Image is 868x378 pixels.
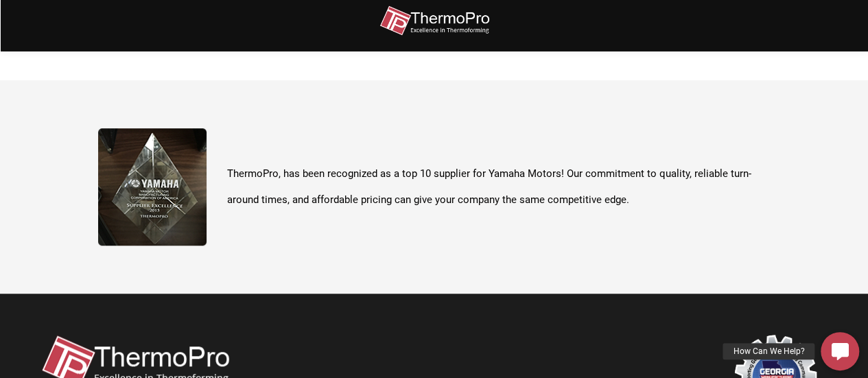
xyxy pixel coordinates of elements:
a: How Can We Help? [821,332,859,370]
img: thermopro-logo-non-iso [379,5,489,36]
p: ThermoPro, has been recognized as a top 10 supplier for Yamaha Motors! Our commitment to quality,... [227,161,771,213]
div: How Can We Help? [723,343,814,359]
